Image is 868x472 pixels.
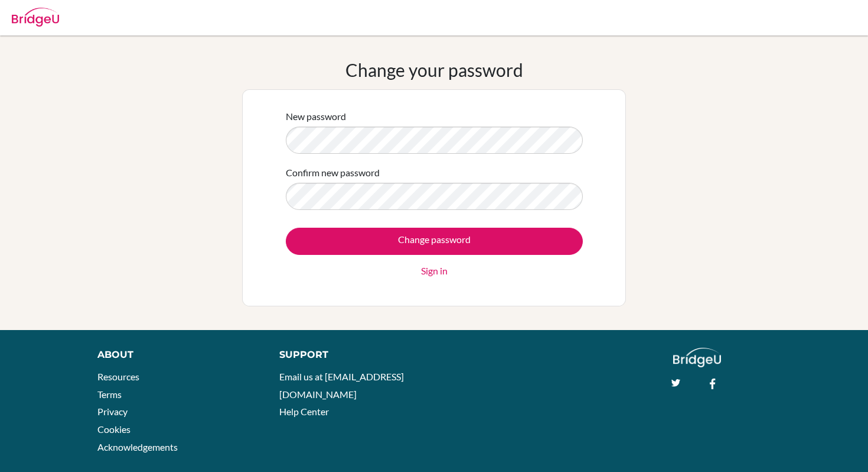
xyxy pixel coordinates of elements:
[673,348,721,367] img: logo_white@2x-f4f0deed5e89b7ecb1c2cc34c3e3d731f90f0f143d5ea2071677605dd97b5244.png
[97,441,178,452] a: Acknowledgements
[286,166,380,180] label: Confirm new password
[12,8,59,27] img: Bridge-U
[97,389,122,400] a: Terms
[279,371,404,400] a: Email us at [EMAIL_ADDRESS][DOMAIN_NAME]
[421,264,448,278] a: Sign in
[97,371,139,382] a: Resources
[97,423,130,435] a: Cookies
[345,59,523,80] h1: Change your password
[286,109,346,124] label: New password
[286,228,583,255] input: Change password
[279,348,422,362] div: Support
[97,348,253,362] div: About
[279,406,329,417] a: Help Center
[97,406,128,417] a: Privacy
